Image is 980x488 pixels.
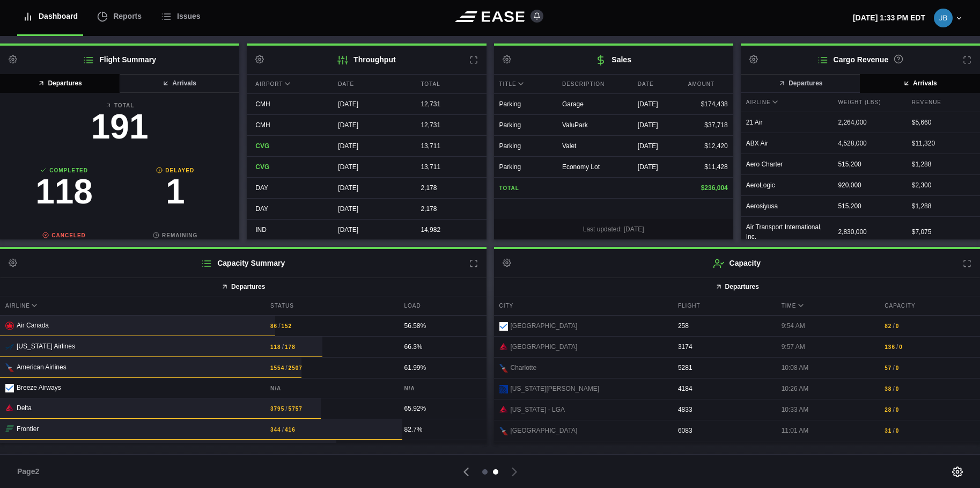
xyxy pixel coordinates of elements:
[494,296,670,315] div: City
[896,385,900,393] b: 0
[688,99,728,109] div: $174,438
[17,384,61,391] span: Breeze Airways
[285,404,287,413] span: /
[673,420,773,441] div: 6083
[776,296,877,315] div: Time
[511,426,578,435] span: [GEOGRAPHIC_DATA]
[741,217,833,247] div: Air Transport International, Inc.
[782,385,809,392] span: 10:26 AM
[896,342,898,352] span: /
[632,75,683,93] div: Date
[120,231,231,239] b: Remaining
[278,321,280,331] span: /
[17,343,75,350] span: [US_STATE] Airlines
[832,154,906,174] div: 515,200
[412,199,486,219] div: 2,178
[912,118,975,127] div: $ 5,660
[782,322,805,330] span: 9:54 AM
[412,220,486,240] div: 14,982
[9,231,120,279] a: Canceled0
[511,321,578,331] span: [GEOGRAPHIC_DATA]
[412,136,486,156] div: 13,711
[270,384,391,392] b: N/A
[741,112,833,133] div: 21 Air
[912,159,975,169] div: $ 1,288
[329,220,403,240] div: [DATE]
[499,120,551,130] div: Parking
[119,74,239,93] button: Arrivals
[120,166,231,174] b: Delayed
[638,141,677,151] div: [DATE]
[282,425,284,434] span: /
[688,141,728,151] div: $12,420
[893,384,894,394] span: /
[499,184,551,192] b: Total
[741,175,833,195] div: AeroLogic
[885,322,891,330] b: 82
[285,426,296,434] b: 416
[782,343,805,351] span: 9:57 AM
[893,321,894,331] span: /
[885,406,891,414] b: 28
[557,75,632,93] div: Description
[329,157,403,177] div: [DATE]
[17,425,39,433] span: Frontier
[120,174,231,209] h3: 1
[17,466,44,477] span: Page 2
[741,154,833,174] div: Aero Charter
[247,115,321,135] div: CMH
[329,136,403,156] div: [DATE]
[399,296,487,315] div: Load
[494,75,557,93] div: Title
[741,93,833,112] div: Airline
[281,322,292,330] b: 152
[285,343,296,351] b: 178
[329,94,403,114] div: [DATE]
[832,133,906,154] div: 4,528,000
[562,162,627,172] div: Economy Lot
[270,343,281,351] b: 118
[247,199,321,219] div: DAY
[404,342,481,352] div: 66.3%
[683,75,733,93] div: Amount
[329,115,403,135] div: [DATE]
[247,94,321,114] div: CMH
[404,384,481,392] b: N/A
[638,162,677,172] div: [DATE]
[499,162,551,172] div: Parking
[9,174,120,209] h3: 118
[404,404,481,413] div: 65.92%
[17,404,32,412] span: Delta
[673,337,773,357] div: 3174
[896,322,900,330] b: 0
[270,322,277,330] b: 86
[832,175,906,195] div: 920,000
[741,196,833,216] div: Aerosiyusa
[285,363,287,373] span: /
[255,142,269,150] span: CVG
[896,406,900,414] b: 0
[912,139,975,148] div: $ 11,320
[741,74,861,93] button: Departures
[494,219,733,239] div: Last updated: [DATE]
[511,363,537,373] span: Charlotte
[265,296,396,315] div: Status
[499,141,551,151] div: Parking
[412,94,486,114] div: 12,731
[832,196,906,216] div: 515,200
[741,46,980,74] h2: Cargo Revenue
[885,427,891,435] b: 31
[912,201,975,211] div: $ 1,288
[673,296,773,315] div: Flight
[673,316,773,336] div: 258
[688,120,728,130] div: $37,718
[247,178,321,198] div: DAY
[860,74,980,93] button: Arrivals
[893,405,894,414] span: /
[885,364,891,372] b: 57
[120,231,231,279] a: Remaining72
[832,222,906,242] div: 2,830,000
[562,120,627,130] div: ValuPark
[9,166,120,174] b: Completed
[9,101,231,149] a: Total191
